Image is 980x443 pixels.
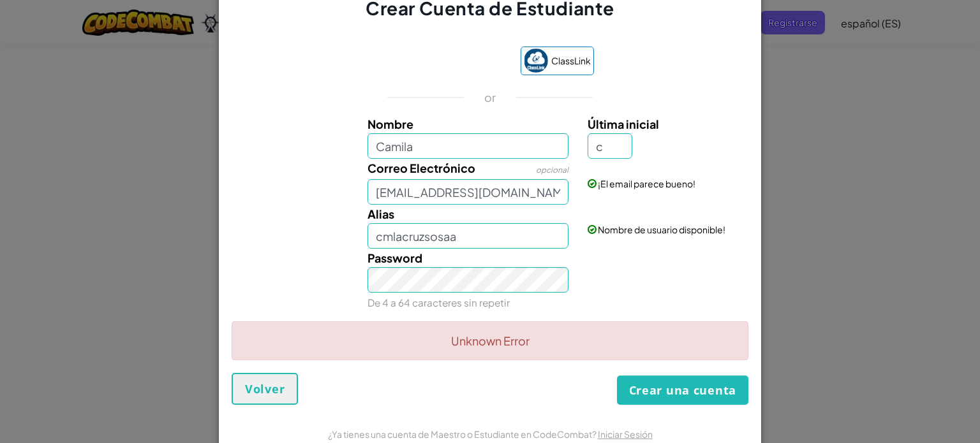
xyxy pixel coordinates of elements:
[232,373,298,405] button: Volver
[367,296,510,309] small: De 4 a 64 caracteres sin repetir
[617,375,748,405] button: Crear una cuenta
[588,117,659,131] span: Última inicial
[367,161,475,175] span: Correo Electrónico
[367,251,422,265] span: Password
[380,48,514,76] iframe: Botón de Acceder con Google
[367,117,413,131] span: Nombre
[367,207,394,221] span: Alias
[551,52,591,70] span: ClassLink
[598,428,653,440] a: Iniciar Sesión
[598,224,725,235] span: Nombre de usuario disponible!
[598,178,695,189] span: ¡El email parece bueno!
[524,48,548,73] img: classlink-logo-small.png
[245,381,285,396] span: Volver
[484,90,496,105] p: or
[536,165,568,175] span: opcional
[328,428,598,440] span: ¿Ya tienes una cuenta de Maestro o Estudiante en CodeCombat?
[232,321,748,360] div: Unknown Error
